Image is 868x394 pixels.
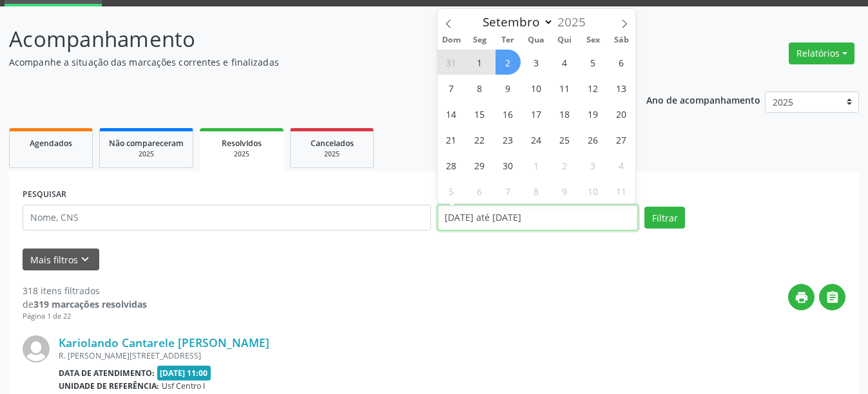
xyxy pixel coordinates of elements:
span: Seg [465,36,494,44]
span: Outubro 4, 2025 [609,153,634,178]
p: Ano de acompanhamento [646,91,760,108]
span: Setembro 4, 2025 [552,50,577,75]
div: de [23,297,147,311]
label: PESQUISAR [23,185,66,205]
span: Setembro 14, 2025 [439,101,464,126]
span: Agendados [30,138,72,149]
span: Agosto 31, 2025 [439,50,464,75]
span: Setembro 15, 2025 [467,101,492,126]
div: 2025 [300,149,364,159]
span: Setembro 3, 2025 [524,50,549,75]
span: Setembro 19, 2025 [581,101,606,126]
span: Setembro 2, 2025 [496,50,521,75]
strong: 319 marcações resolvidas [34,298,147,310]
span: Qui [550,36,579,44]
span: Outubro 3, 2025 [581,153,606,178]
a: Kariolando Cantarele [PERSON_NAME] [59,335,269,350]
span: Setembro 13, 2025 [609,75,634,100]
div: 2025 [109,149,184,159]
span: Setembro 20, 2025 [609,101,634,126]
i: print [795,290,809,305]
span: Setembro 26, 2025 [581,127,606,152]
button:  [819,284,845,310]
span: Outubro 6, 2025 [467,178,492,203]
div: 318 itens filtrados [23,284,147,297]
span: Outubro 5, 2025 [439,178,464,203]
span: Sáb [607,36,635,44]
button: Mais filtroskeyboard_arrow_down [23,249,99,271]
div: R. [PERSON_NAME][STREET_ADDRESS] [59,350,845,361]
span: Sex [579,36,607,44]
span: Setembro 7, 2025 [439,75,464,100]
b: Data de atendimento: [59,368,155,379]
span: Outubro 7, 2025 [496,178,521,203]
span: Cancelados [311,138,354,149]
span: Setembro 28, 2025 [439,153,464,178]
span: Setembro 27, 2025 [609,127,634,152]
span: Setembro 18, 2025 [552,101,577,126]
span: Setembro 12, 2025 [581,75,606,100]
span: Resolvidos [222,138,262,149]
span: Setembro 6, 2025 [609,50,634,75]
span: Setembro 1, 2025 [467,50,492,75]
span: Outubro 10, 2025 [581,178,606,203]
span: Outubro 11, 2025 [609,178,634,203]
span: Setembro 10, 2025 [524,75,549,100]
span: Usf Centro I [162,380,205,391]
span: Setembro 16, 2025 [496,101,521,126]
span: Outubro 2, 2025 [552,153,577,178]
i: keyboard_arrow_down [78,252,92,267]
span: Setembro 5, 2025 [581,50,606,75]
span: Outubro 8, 2025 [524,178,549,203]
span: Dom [438,36,466,44]
button: print [788,284,815,310]
span: Setembro 17, 2025 [524,101,549,126]
span: Ter [494,36,522,44]
span: Setembro 9, 2025 [496,75,521,100]
span: Qua [522,36,550,44]
span: Setembro 8, 2025 [467,75,492,100]
p: Acompanhe a situação das marcações correntes e finalizadas [9,55,604,69]
b: Unidade de referência: [59,380,159,391]
span: Outubro 9, 2025 [552,178,577,203]
p: Acompanhamento [9,23,604,55]
span: Não compareceram [109,138,184,149]
span: Setembro 22, 2025 [467,127,492,152]
span: Setembro 29, 2025 [467,153,492,178]
i:  [825,290,840,305]
button: Relatórios [789,42,854,64]
button: Filtrar [644,207,685,229]
select: Month [477,13,554,31]
input: Nome, CNS [23,205,431,230]
input: Selecione um intervalo [438,205,639,230]
span: Setembro 24, 2025 [524,127,549,152]
span: Setembro 21, 2025 [439,127,464,152]
div: Página 1 de 22 [23,311,147,322]
span: Setembro 30, 2025 [496,153,521,178]
span: [DATE] 11:00 [157,366,211,380]
span: Setembro 23, 2025 [496,127,521,152]
span: Setembro 25, 2025 [552,127,577,152]
span: Outubro 1, 2025 [524,153,549,178]
span: Setembro 11, 2025 [552,75,577,100]
div: 2025 [209,149,275,159]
